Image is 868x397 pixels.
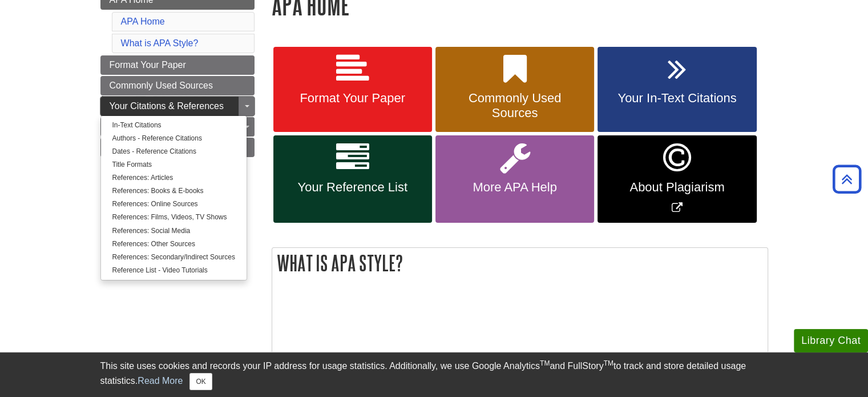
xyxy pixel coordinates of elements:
[829,171,865,187] a: Back to Top
[100,97,255,116] a: Your Citations & References
[273,47,432,133] a: Format Your Paper
[121,17,165,26] a: APA Home
[110,60,186,70] span: Format Your Paper
[101,119,247,132] a: In-Text Citations
[101,198,247,211] a: References: Online Sources
[444,180,586,195] span: More APA Help
[101,145,247,158] a: Dates - Reference Citations
[604,359,613,367] sup: TM
[101,171,247,185] a: References: Articles
[444,91,586,121] span: Commonly Used Sources
[101,211,247,224] a: References: Films, Videos, TV Shows
[435,47,594,133] a: Commonly Used Sources
[101,251,247,264] a: References: Secondary/Indirect Sources
[606,91,748,106] span: Your In-Text Citations
[100,359,768,390] div: This site uses cookies and records your IP address for usage statistics. Additionally, we use Goo...
[101,238,247,251] a: References: Other Sources
[189,373,212,390] button: Close
[597,135,756,223] a: Link opens in new window
[794,329,868,352] button: Library Chat
[110,101,224,111] span: Your Citations & References
[282,91,423,106] span: Format Your Paper
[282,180,423,195] span: Your Reference List
[272,248,768,278] h2: What is APA Style?
[606,180,748,195] span: About Plagiarism
[101,158,247,171] a: Title Formats
[121,38,199,48] a: What is APA Style?
[435,135,594,223] a: More APA Help
[100,55,255,75] a: Format Your Paper
[540,359,550,367] sup: TM
[138,376,183,386] a: Read More
[273,135,432,223] a: Your Reference List
[101,264,247,277] a: Reference List - Video Tutorials
[100,76,255,95] a: Commonly Used Sources
[110,81,213,90] span: Commonly Used Sources
[101,132,247,145] a: Authors - Reference Citations
[597,47,756,133] a: Your In-Text Citations
[101,224,247,238] a: References: Social Media
[101,185,247,198] a: References: Books & E-books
